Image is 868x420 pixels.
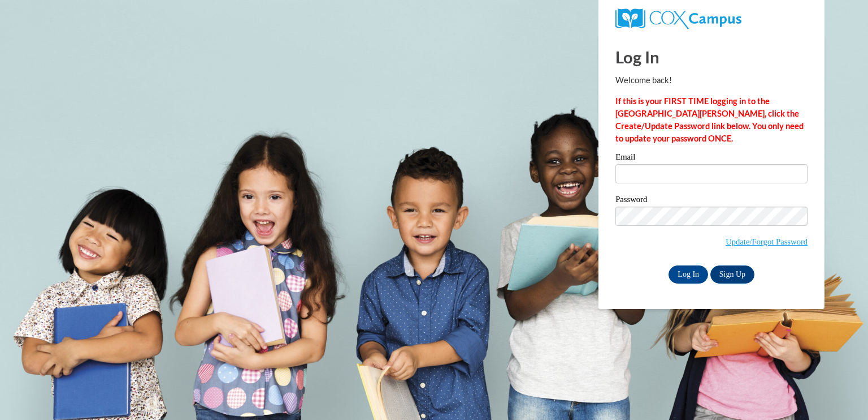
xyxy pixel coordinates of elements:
p: Welcome back! [615,74,808,87]
h1: Log In [615,45,808,68]
label: Password [615,195,808,207]
a: Sign Up [710,265,754,284]
a: Update/Forgot Password [726,237,808,246]
strong: If this is your FIRST TIME logging in to the [GEOGRAPHIC_DATA][PERSON_NAME], click the Create/Upd... [615,96,804,143]
img: COX Campus [615,8,741,29]
a: COX Campus [615,13,741,23]
input: Log In [669,265,708,284]
label: Email [615,153,808,164]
